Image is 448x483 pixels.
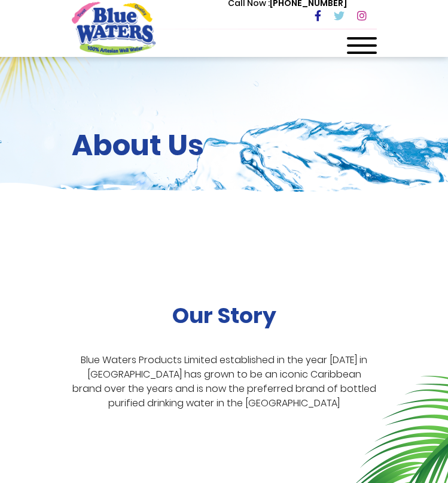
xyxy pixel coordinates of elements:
[72,128,377,163] h2: About Us
[72,2,156,55] a: store logo
[172,303,276,328] h2: Our Story
[72,353,377,410] p: Blue Waters Products Limited established in the year [DATE] in [GEOGRAPHIC_DATA] has grown to be ...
